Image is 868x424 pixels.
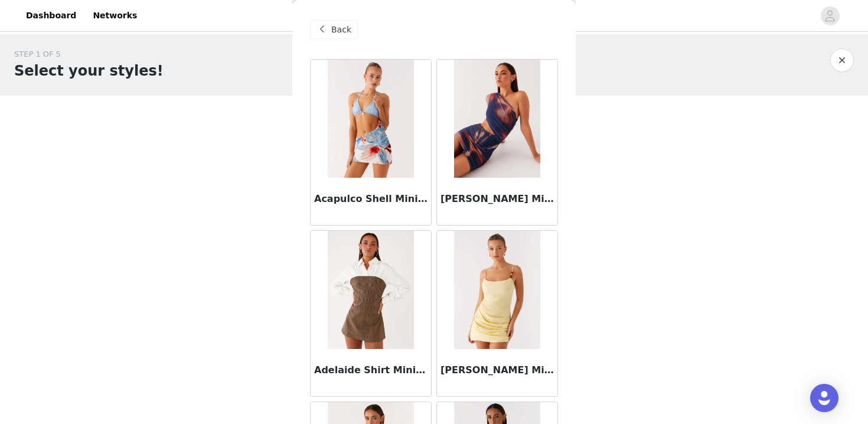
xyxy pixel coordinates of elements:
[454,60,540,178] img: Addie Mini Dress - Midnight Bloom
[328,231,413,349] img: Adelaide Shirt Mini Dress - Brown
[314,192,428,206] h3: Acapulco Shell Mini Dress - Deep Sea Bloom
[328,60,413,178] img: Acapulco Shell Mini Dress - Deep Sea Bloom
[440,363,554,377] h3: [PERSON_NAME] Mini Dress - Yellow
[440,192,554,206] h3: [PERSON_NAME] Mini Dress - Midnight Bloom
[810,384,838,412] div: Open Intercom Messenger
[454,231,540,349] img: Adella Mini Dress - Yellow
[14,48,164,60] div: STEP 1 OF 5
[14,60,164,81] h1: Select your styles!
[86,2,144,29] a: Networks
[314,363,428,377] h3: Adelaide Shirt Mini Dress - Brown
[331,24,351,36] span: Back
[824,6,836,25] div: avatar
[19,2,83,29] a: Dashboard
